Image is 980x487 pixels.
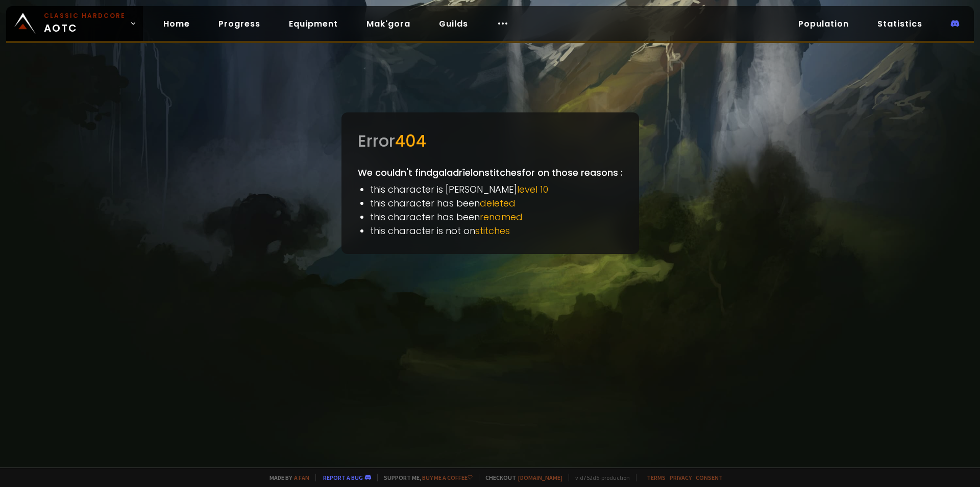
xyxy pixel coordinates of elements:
span: level 10 [517,183,548,196]
div: Error [358,129,623,153]
a: Progress [210,13,268,34]
a: Privacy [670,474,692,481]
li: this character has been [370,210,623,224]
a: Consent [696,474,723,481]
a: Population [790,13,857,34]
span: AOTC [44,11,126,36]
span: deleted [480,197,516,210]
span: stitches [475,224,510,237]
span: Made by [263,474,309,481]
a: Classic HardcoreAOTC [6,6,143,41]
span: Checkout [479,474,562,481]
small: Classic Hardcore [44,11,126,20]
a: Buy me a coffee [422,474,473,481]
span: renamed [480,211,523,223]
a: Home [155,13,198,34]
a: [DOMAIN_NAME] [518,474,562,481]
span: v. d752d5 - production [569,474,630,481]
span: 404 [395,129,426,152]
a: Equipment [281,13,346,34]
li: this character has been [370,196,623,210]
a: Mak'gora [358,13,419,34]
li: this character is not on [370,224,623,238]
li: this character is [PERSON_NAME] [370,182,623,196]
a: Guilds [431,13,476,34]
a: Report a bug [323,474,363,481]
a: a fan [294,474,309,481]
span: Support me, [377,474,473,481]
div: We couldn't find galadrîel on stitches for on those reasons : [341,112,639,254]
a: Terms [647,474,666,481]
a: Statistics [869,13,930,34]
